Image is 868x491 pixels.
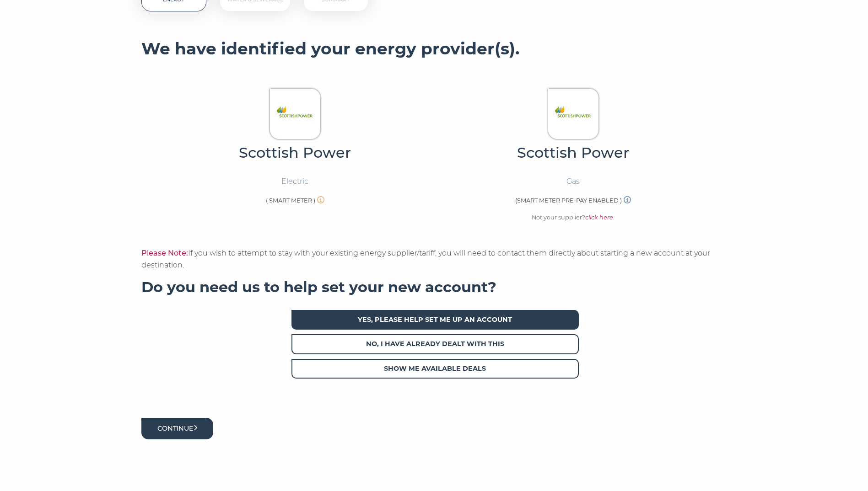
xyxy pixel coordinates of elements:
p: If you wish to attempt to stay with your existing energy supplier/tariff, you will need to contac... [141,247,727,271]
h4: Do you need us to help set your new account? [141,278,727,296]
img: Scottish Power Logo [554,93,593,132]
h4: Scottish Power [436,144,711,162]
p: Gas [566,176,580,187]
span: ( SMART METER ) [266,197,315,204]
a: click here [585,214,613,221]
span: No, I have already dealt with this [291,334,579,354]
h4: Scottish Power [157,144,433,162]
span: Please Note: [141,249,188,257]
img: Scottish Power Logo [275,93,314,132]
span: Show me available deals [291,359,579,379]
p: Electric [281,176,308,187]
button: Continue [141,418,214,439]
span: Yes, please help set me up an account [291,310,579,330]
span: (SMART METER PRE-PAY ENABLED ) [515,197,622,204]
p: Not your supplier? . [532,213,615,223]
h3: We have identified your energy provider(s). [141,39,727,59]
